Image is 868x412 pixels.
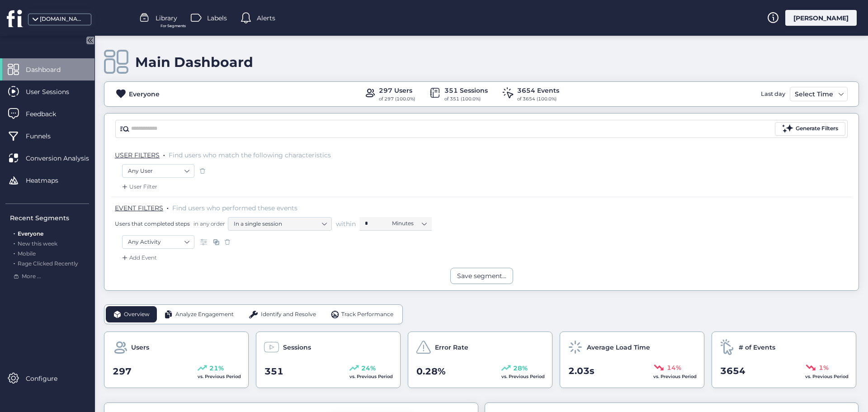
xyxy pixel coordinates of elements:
[207,13,227,23] span: Labels
[115,204,163,212] span: EVENT FILTERS
[283,342,311,352] span: Sessions
[18,230,43,237] span: Everyone
[128,235,189,249] nz-select-item: Any Activity
[14,228,15,237] span: .
[379,85,415,95] div: 297 Users
[128,164,189,178] nz-select-item: Any User
[264,365,283,379] span: 351
[26,153,103,163] span: Conversion Analysis
[18,250,36,257] span: Mobile
[257,13,275,23] span: Alerts
[739,342,775,352] span: # of Events
[819,363,829,373] span: 1%
[175,310,234,319] span: Analyze Engagement
[169,151,331,159] span: Find users who match the following characteristics
[115,151,160,159] span: USER FILTERS
[513,363,528,373] span: 28%
[160,23,186,29] span: For Segments
[192,220,225,227] span: in any order
[341,310,393,319] span: Track Performance
[113,365,132,379] span: 297
[167,202,169,211] span: .
[435,342,468,352] span: Error Rate
[40,15,85,24] div: [DOMAIN_NAME]
[517,95,559,103] div: of 3654 (100.0%)
[14,258,15,267] span: .
[568,364,594,378] span: 2.03s
[793,89,835,99] div: Select Time
[392,217,426,230] nz-select-item: Minutes
[501,374,545,379] span: vs. Previous Period
[115,220,190,227] span: Users that completed steps
[135,54,253,71] div: Main Dashboard
[120,182,157,191] div: User Filter
[26,131,64,141] span: Funnels
[120,253,157,262] div: Add Event
[805,374,849,379] span: vs. Previous Period
[14,248,15,257] span: .
[131,342,149,352] span: Users
[18,240,57,247] span: New this week
[26,65,74,75] span: Dashboard
[14,238,15,247] span: .
[336,219,356,228] span: within
[26,87,83,97] span: User Sessions
[775,122,845,136] button: Generate Filters
[361,363,376,373] span: 24%
[785,10,857,26] div: [PERSON_NAME]
[163,149,165,158] span: .
[720,364,745,378] span: 3654
[26,374,71,384] span: Configure
[587,342,650,352] span: Average Load Time
[234,217,326,231] nz-select-item: In a single session
[759,87,788,101] div: Last day
[198,374,241,379] span: vs. Previous Period
[209,363,224,373] span: 21%
[26,109,70,119] span: Feedback
[156,13,177,23] span: Library
[517,85,559,95] div: 3654 Events
[444,95,488,103] div: of 351 (100.0%)
[796,124,838,133] div: Generate Filters
[416,365,446,379] span: 0.28%
[457,271,506,281] div: Save segment...
[349,374,393,379] span: vs. Previous Period
[10,213,89,223] div: Recent Segments
[22,272,41,281] span: More ...
[172,204,297,212] span: Find users who performed these events
[18,260,78,267] span: Rage Clicked Recently
[124,310,150,319] span: Overview
[444,85,488,95] div: 351 Sessions
[261,310,316,319] span: Identify and Resolve
[129,89,160,99] div: Everyone
[667,363,681,373] span: 14%
[26,175,72,185] span: Heatmaps
[379,95,415,103] div: of 297 (100.0%)
[653,374,697,379] span: vs. Previous Period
